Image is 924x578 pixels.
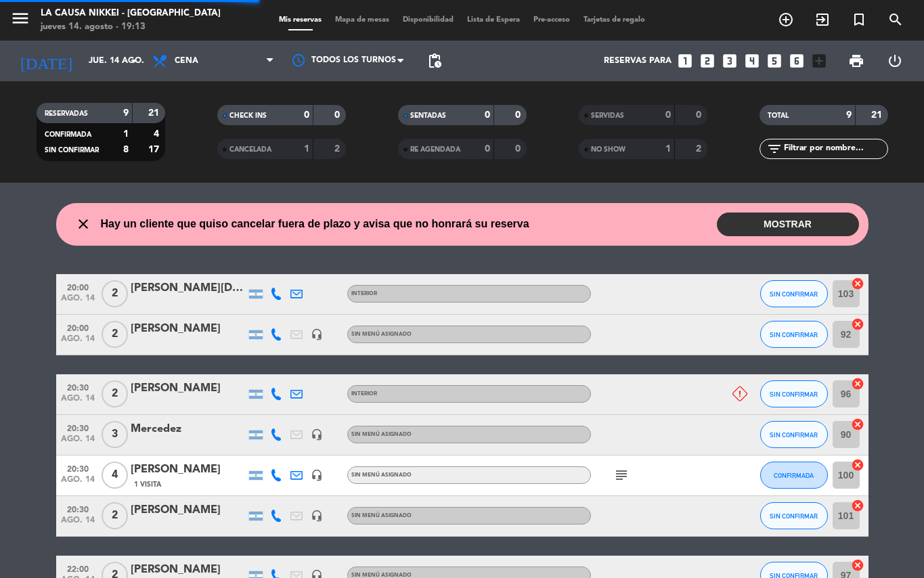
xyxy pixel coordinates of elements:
i: cancel [851,418,864,431]
span: Sin menú asignado [351,472,412,478]
i: headset_mic [311,428,323,441]
span: ago. 14 [61,516,95,531]
span: Sin menú asignado [351,573,412,578]
button: SIN CONFIRMAR [760,280,828,307]
strong: 9 [846,110,852,120]
i: cancel [851,317,864,331]
i: cancel [851,558,864,572]
button: CONFIRMADA [760,462,828,489]
span: Cena [175,56,198,66]
span: Reservas para [604,56,672,66]
i: filter_list [766,141,783,157]
span: 1 Visita [134,479,161,490]
strong: 0 [334,110,343,120]
strong: 21 [871,110,885,120]
i: looks_3 [721,52,739,70]
span: ago. 14 [61,334,95,350]
span: Hay un cliente que quiso cancelar fuera de plazo y avisa que no honrará su reserva [101,215,529,233]
span: 20:30 [61,420,95,435]
strong: 21 [148,108,162,118]
div: [PERSON_NAME] [131,320,246,338]
button: SIN CONFIRMAR [760,380,828,407]
span: CANCELADA [229,146,271,153]
i: looks_4 [743,52,761,70]
button: SIN CONFIRMAR [760,502,828,529]
strong: 17 [148,145,162,154]
i: turned_in_not [851,12,867,28]
button: SIN CONFIRMAR [760,321,828,348]
span: 20:30 [61,460,95,476]
i: looks_6 [788,52,806,70]
span: 4 [102,462,128,489]
span: Sin menú asignado [351,513,412,518]
button: menu [10,8,30,33]
span: INTERIOR [351,391,377,397]
span: CONFIRMADA [45,131,91,138]
i: add_box [810,52,828,70]
span: Mis reservas [272,16,328,24]
span: print [848,53,864,69]
span: INTERIOR [351,291,377,296]
span: 20:30 [61,379,95,395]
span: ago. 14 [61,475,95,491]
strong: 0 [696,110,704,120]
i: close [75,216,91,232]
span: 2 [102,280,128,307]
span: pending_actions [426,53,443,69]
strong: 2 [334,144,343,154]
span: SIN CONFIRMAR [770,391,818,398]
span: 2 [102,502,128,529]
span: ago. 14 [61,294,95,309]
span: Sin menú asignado [351,332,412,337]
strong: 0 [515,110,523,120]
span: 20:30 [61,501,95,516]
span: NO SHOW [591,146,625,153]
strong: 8 [123,145,129,154]
span: SERVIDAS [591,112,624,119]
strong: 1 [123,129,129,139]
div: LOG OUT [875,41,914,81]
span: RE AGENDADA [410,146,460,153]
strong: 0 [485,110,490,120]
button: MOSTRAR [717,213,859,236]
span: ago. 14 [61,435,95,450]
i: cancel [851,458,864,472]
i: cancel [851,499,864,512]
div: [PERSON_NAME] [131,461,246,479]
i: cancel [851,377,864,391]
span: 20:00 [61,319,95,335]
button: SIN CONFIRMAR [760,421,828,448]
span: SIN CONFIRMAR [45,147,99,154]
input: Filtrar por nombre... [783,141,887,156]
i: exit_to_app [814,12,831,28]
div: La Causa Nikkei - [GEOGRAPHIC_DATA] [41,7,221,20]
span: Mapa de mesas [328,16,396,24]
strong: 0 [304,110,309,120]
span: 2 [102,380,128,407]
div: [PERSON_NAME] [131,502,246,519]
span: Sin menú asignado [351,432,412,437]
i: looks_5 [766,52,783,70]
span: SIN CONFIRMAR [770,431,818,439]
strong: 0 [515,144,523,154]
i: headset_mic [311,328,323,340]
span: RESERVADAS [45,110,88,117]
strong: 4 [154,129,162,139]
i: power_settings_new [887,53,903,69]
span: 20:00 [61,279,95,294]
span: Lista de Espera [460,16,527,24]
i: [DATE] [10,46,82,76]
strong: 1 [665,144,671,154]
span: 3 [102,421,128,448]
strong: 0 [485,144,490,154]
span: CHECK INS [229,112,267,119]
span: TOTAL [768,112,789,119]
i: menu [10,8,30,28]
div: Mercedez [131,420,246,438]
span: ago. 14 [61,394,95,409]
i: headset_mic [311,469,323,481]
div: [PERSON_NAME] [131,380,246,397]
strong: 9 [123,108,129,118]
span: 2 [102,321,128,348]
span: 22:00 [61,560,95,576]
